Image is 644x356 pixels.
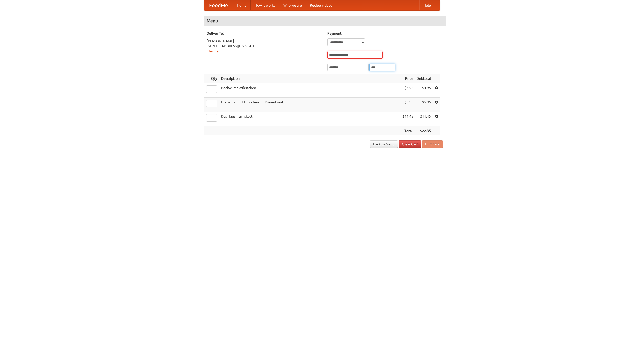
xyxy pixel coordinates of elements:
[219,74,400,83] th: Description
[207,44,322,49] div: [STREET_ADDRESS][US_STATE]
[204,0,233,10] a: FoodMe
[400,112,415,126] td: $11.45
[251,0,279,10] a: How it works
[306,0,336,10] a: Recipe videos
[207,49,219,53] a: Change
[370,140,398,148] a: Back to Menu
[279,0,306,10] a: Who we are
[419,0,435,10] a: Help
[415,112,433,126] td: $11.45
[219,83,400,98] td: Bockwurst Würstchen
[219,98,400,112] td: Bratwurst mit Brötchen und Sauerkraut
[415,98,433,112] td: $5.95
[400,126,415,136] th: Total:
[422,140,443,148] button: Purchase
[233,0,251,10] a: Home
[207,38,322,44] div: [PERSON_NAME]
[400,98,415,112] td: $5.95
[327,31,443,36] h5: Payment:
[399,140,421,148] a: Clear Cart
[415,74,433,83] th: Subtotal
[415,83,433,98] td: $4.95
[207,31,322,36] h5: Deliver To:
[400,83,415,98] td: $4.95
[400,74,415,83] th: Price
[204,74,219,83] th: Qty
[204,16,446,26] h4: Menu
[415,126,433,136] th: $22.35
[219,112,400,126] td: Das Hausmannskost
